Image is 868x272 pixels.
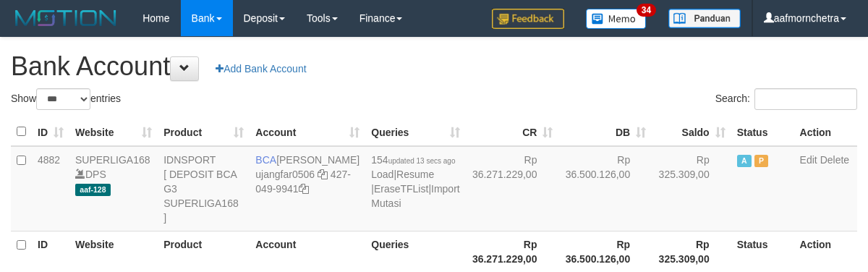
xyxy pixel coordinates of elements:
img: Feedback.jpg [492,9,564,29]
span: updated 13 secs ago [388,157,456,165]
a: Edit [800,154,817,166]
a: Resume [396,169,434,180]
span: Paused [754,155,769,167]
a: EraseTFList [374,183,428,195]
th: DB: activate to sort column ascending [558,118,652,146]
td: IDNSPORT [ DEPOSIT BCA G3 SUPERLIGA168 ] [158,146,250,231]
td: [PERSON_NAME] 427-049-9941 [250,146,365,231]
td: 4882 [32,146,69,231]
th: ID: activate to sort column ascending [32,118,69,146]
th: Product [158,231,250,272]
th: Website [69,231,158,272]
span: | | | [371,154,459,209]
th: CR: activate to sort column ascending [466,118,559,146]
td: Rp 325.309,00 [652,146,731,231]
th: Account: activate to sort column ascending [250,118,365,146]
img: Button%20Memo.svg [586,9,647,29]
td: Rp 36.271.229,00 [466,146,559,231]
th: Rp 36.271.229,00 [466,231,559,272]
th: Website: activate to sort column ascending [69,118,158,146]
td: DPS [69,146,158,231]
a: Delete [820,154,849,166]
th: Action [794,231,857,272]
label: Search: [715,88,857,110]
td: Rp 36.500.126,00 [558,146,652,231]
img: MOTION_logo.png [11,7,121,29]
img: panduan.png [668,9,741,28]
span: BCA [255,154,276,166]
a: Copy ujangfar0506 to clipboard [318,169,328,180]
th: Rp 36.500.126,00 [558,231,652,272]
th: Action [794,118,857,146]
a: Load [371,169,393,180]
span: aaf-128 [75,184,111,196]
input: Search: [754,88,857,110]
a: Import Mutasi [371,183,459,209]
label: Show entries [11,88,121,110]
th: ID [32,231,69,272]
th: Account [250,231,365,272]
a: ujangfar0506 [255,169,315,180]
th: Status [731,231,794,272]
th: Queries: activate to sort column ascending [365,118,465,146]
span: 154 [371,154,455,166]
a: SUPERLIGA168 [75,154,150,166]
th: Status [731,118,794,146]
th: Product: activate to sort column ascending [158,118,250,146]
th: Rp 325.309,00 [652,231,731,272]
span: 34 [637,4,656,17]
h1: Bank Account [11,52,857,81]
a: Add Bank Account [206,56,315,81]
a: Copy 4270499941 to clipboard [299,183,309,195]
th: Saldo: activate to sort column ascending [652,118,731,146]
th: Queries [365,231,465,272]
span: Active [737,155,752,167]
select: Showentries [36,88,90,110]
